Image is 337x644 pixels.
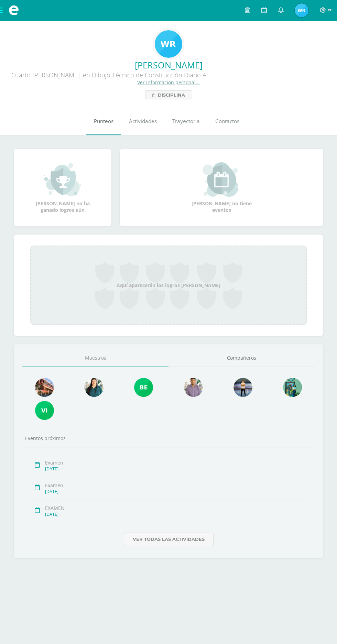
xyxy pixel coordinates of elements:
[172,118,200,125] span: Trayectoria
[45,511,307,517] div: [DATE]
[129,118,157,125] span: Actividades
[45,466,307,472] div: [DATE]
[295,3,308,17] img: fcfaa8a659a726b53afcd2a7f7de06ee.png
[168,349,315,367] a: Compañeros
[155,30,182,58] img: 56260c6b3856a2ec94d6ebedd4772af4.png
[35,378,54,397] img: e29994105dc3c498302d04bab28faecd.png
[203,162,240,197] img: event_small.png
[28,162,97,213] div: [PERSON_NAME] no ha ganado logros aún
[45,489,307,494] div: [DATE]
[85,378,104,397] img: 978d87b925d35904a78869fb8ac2cdd4.png
[187,162,256,213] div: [PERSON_NAME] no tiene eventos
[164,108,207,135] a: Trayectoria
[145,90,192,99] a: Disciplina
[158,91,185,99] span: Disciplina
[283,378,302,397] img: f42db2dd1cd36b3b6e69d82baa85bd48.png
[45,505,307,511] div: EXAMEN
[124,533,214,546] a: Ver todas las actividades
[233,378,252,397] img: 62c276f9e5707e975a312ba56e3c64d5.png
[207,108,247,135] a: Contactos
[86,108,121,135] a: Punteos
[45,482,307,489] div: Examen
[184,378,203,397] img: b74992f0b286c7892e1bd0182a1586b6.png
[134,378,153,397] img: c41d019b26e4da35ead46476b645875d.png
[44,162,81,197] img: achievement_small.png
[22,349,168,367] a: Maestros
[215,118,239,125] span: Contactos
[22,435,315,441] div: Eventos próximos
[121,108,164,135] a: Actividades
[35,401,54,420] img: 86ad762a06db99f3d783afd7c36c2468.png
[6,71,212,79] div: Cuarto [PERSON_NAME]. en Dibujo Técnico de Construcción Diario A
[6,59,331,71] a: [PERSON_NAME]
[94,118,113,125] span: Punteos
[45,459,307,466] div: Examen
[137,79,200,86] a: Ver información personal...
[30,245,307,325] div: Aquí aparecerán los logros [PERSON_NAME]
